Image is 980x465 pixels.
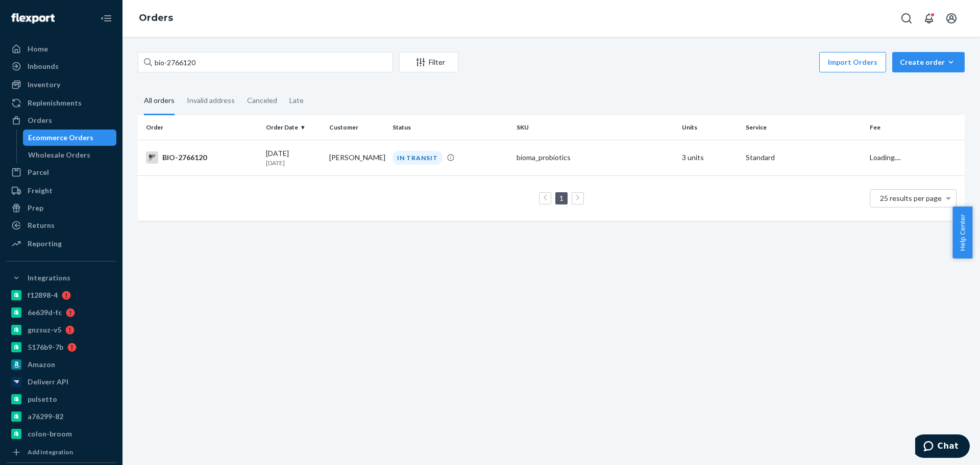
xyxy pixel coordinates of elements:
[6,322,116,338] a: gnzsuz-v5
[144,87,175,115] div: All orders
[6,41,116,57] a: Home
[512,115,678,140] th: SKU
[146,151,258,164] div: BIO-2766120
[28,220,55,230] div: Returns
[11,13,55,23] img: Flexport logo
[28,411,63,422] div: a76299-82
[138,115,262,140] th: Order
[517,152,674,163] div: bioma_probiotics
[6,391,116,407] a: pulsetto
[28,290,58,300] div: f12898-4
[678,140,741,175] td: 3 units
[23,147,117,163] a: Wholesale Orders
[262,115,325,140] th: Order Date
[941,8,962,29] button: Open account menu
[915,434,970,460] iframe: Opens a widget where you can chat to one of our agents
[557,194,566,202] a: Page 1 is your current page
[393,151,443,165] div: IN TRANSIT
[139,12,173,23] a: Orders
[96,8,116,29] button: Close Navigation
[131,4,181,33] ol: breadcrumbs
[399,52,458,72] button: Filter
[138,52,393,72] input: Search orders
[28,80,60,90] div: Inventory
[952,206,972,259] button: Help Center
[28,150,90,160] div: Wholesale Orders
[6,270,116,286] button: Integrations
[900,57,957,67] div: Create order
[6,76,116,93] a: Inventory
[28,377,68,387] div: Deliverr API
[866,115,965,140] th: Fee
[247,87,277,114] div: Canceled
[6,374,116,390] a: Deliverr API
[28,239,62,249] div: Reporting
[746,152,862,163] p: Standard
[388,115,512,140] th: Status
[28,186,53,196] div: Freight
[28,61,59,71] div: Inbounds
[6,95,116,111] a: Replenishments
[919,8,939,29] button: Open notifications
[896,8,917,29] button: Open Search Box
[28,203,43,213] div: Prep
[28,115,52,125] div: Orders
[678,115,741,140] th: Units
[6,217,116,234] a: Returns
[325,140,388,175] td: [PERSON_NAME]
[266,148,321,167] div: [DATE]
[28,359,55,370] div: Amazon
[28,394,57,404] div: pulsetto
[6,183,116,199] a: Freight
[28,448,73,456] div: Add Integration
[28,98,82,108] div: Replenishments
[28,133,93,143] div: Ecommerce Orders
[880,194,942,202] span: 25 results per page
[28,44,48,54] div: Home
[6,112,116,128] a: Orders
[28,167,49,177] div: Parcel
[6,58,116,74] a: Inbounds
[6,339,116,355] a: 5176b9-7b
[6,408,116,425] a: a76299-82
[23,130,117,146] a: Ecommerce Orders
[6,164,116,180] a: Parcel
[6,304,116,321] a: 6e639d-fc
[892,52,965,72] button: Create order
[866,140,965,175] td: Loading....
[329,123,384,132] div: Customer
[819,52,886,72] button: Import Orders
[28,325,61,335] div: gnzsuz-v5
[28,307,62,318] div: 6e639d-fc
[742,115,866,140] th: Service
[28,342,63,352] div: 5176b9-7b
[28,273,70,283] div: Integrations
[6,446,116,458] a: Add Integration
[187,87,235,114] div: Invalid address
[6,287,116,303] a: f12898-4
[6,236,116,252] a: Reporting
[28,429,72,439] div: colon-broom
[266,159,321,167] p: [DATE]
[289,87,304,114] div: Late
[6,356,116,373] a: Amazon
[400,57,458,67] div: Filter
[6,426,116,442] a: colon-broom
[6,200,116,216] a: Prep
